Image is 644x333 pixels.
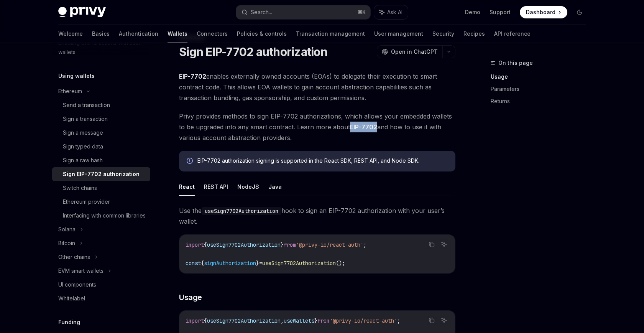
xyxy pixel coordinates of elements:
button: Copy the contents from the code block [427,239,437,249]
button: Copy the contents from the code block [427,315,437,325]
button: Ask AI [439,315,449,325]
div: Other chains [58,252,90,262]
h1: Sign EIP-7702 authorization [179,45,327,59]
span: enables externally owned accounts (EOAs) to delegate their execution to smart contract code. This... [179,71,455,103]
a: Dashboard [520,6,567,18]
a: Policies & controls [237,25,287,43]
span: , [281,317,284,324]
a: Connectors [197,25,228,43]
a: Parameters [491,83,592,95]
span: ⌘ K [358,9,366,15]
a: Security [432,25,454,43]
div: Interfacing with common libraries [63,211,146,220]
div: Sign EIP-7702 authorization [63,170,140,179]
a: Sign a message [52,126,150,140]
button: Toggle dark mode [573,6,586,18]
button: Java [268,178,282,196]
div: Sign a raw hash [63,156,103,165]
div: Sign typed data [63,142,103,151]
span: Use the hook to sign an EIP-7702 authorization with your user’s wallet. [179,205,455,227]
span: Dashboard [526,8,555,16]
a: Wallets [168,25,187,43]
span: useSign7702Authorization [207,241,281,248]
svg: Info [187,158,194,165]
span: = [259,260,262,267]
span: '@privy-io/react-auth' [330,317,397,324]
button: Ask AI [439,239,449,249]
a: Sign a transaction [52,112,150,126]
span: Ask AI [387,8,402,16]
span: } [256,260,259,267]
button: Search...⌘K [236,5,370,19]
div: Solana [58,225,76,234]
div: UI components [58,280,96,289]
h5: Funding [58,318,80,327]
a: Demo [465,8,480,16]
a: UI components [52,278,150,292]
a: Authentication [119,25,158,43]
a: Send a transaction [52,98,150,112]
div: Search... [251,8,272,17]
span: Privy provides methods to sign EIP-7702 authorizations, which allows your embedded wallets to be ... [179,111,455,143]
a: API reference [494,25,531,43]
div: Ethereum provider [63,197,110,206]
a: User management [374,25,423,43]
div: Bitcoin [58,239,75,248]
span: } [281,241,284,248]
a: Recipes [463,25,485,43]
div: Sign a transaction [63,114,108,124]
a: Welcome [58,25,83,43]
div: Switch chains [63,183,97,193]
a: EIP-7702 [179,73,206,81]
span: Usage [179,292,202,303]
a: Sign typed data [52,140,150,153]
a: Interfacing with common libraries [52,209,150,223]
span: signAuthorization [204,260,256,267]
span: ; [397,317,400,324]
span: import [186,241,204,248]
span: } [314,317,317,324]
button: Open in ChatGPT [377,45,442,58]
span: { [204,317,207,324]
button: React [179,178,195,196]
button: REST API [204,178,228,196]
div: Whitelabel [58,294,85,303]
div: EVM smart wallets [58,266,103,275]
a: Whitelabel [52,292,150,305]
span: ; [363,241,366,248]
span: from [317,317,330,324]
span: Open in ChatGPT [391,48,438,56]
span: useSign7702Authorization [207,317,281,324]
div: Sign a message [63,128,103,137]
a: Sign a raw hash [52,153,150,167]
span: import [186,317,204,324]
a: Ethereum provider [52,195,150,209]
span: (); [336,260,345,267]
div: EIP-7702 authorization signing is supported in the React SDK, REST API, and Node SDK. [197,157,448,165]
a: Returns [491,95,592,107]
h5: Using wallets [58,71,95,81]
img: dark logo [58,7,106,18]
span: { [204,241,207,248]
code: useSign7702Authorization [202,207,281,215]
span: useSign7702Authorization [262,260,336,267]
span: '@privy-io/react-auth' [296,241,363,248]
a: Basics [92,25,110,43]
a: EIP-7702 [350,123,377,131]
span: { [201,260,204,267]
div: Ethereum [58,87,82,96]
span: useWallets [284,317,314,324]
div: Send a transaction [63,101,110,110]
button: NodeJS [237,178,259,196]
a: Transaction management [296,25,365,43]
a: Support [490,8,511,16]
span: from [284,241,296,248]
a: Usage [491,71,592,83]
button: Ask AI [374,5,408,19]
a: Switch chains [52,181,150,195]
span: const [186,260,201,267]
span: On this page [498,58,533,68]
a: Sign EIP-7702 authorization [52,167,150,181]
